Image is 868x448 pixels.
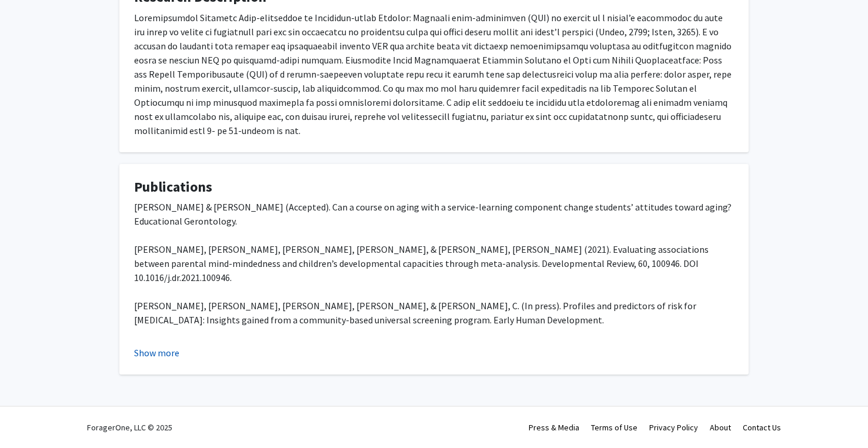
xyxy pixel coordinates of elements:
[134,11,734,138] div: Loremipsumdol Sitametc Adip-elitseddoe te Incididun-utlab Etdolor: Magnaali enim-adminimven (QUI)...
[710,422,731,433] a: About
[529,422,579,433] a: Press & Media
[9,395,50,439] iframe: Chat
[649,422,698,433] a: Privacy Policy
[87,407,172,448] div: ForagerOne, LLC © 2025
[134,346,179,360] button: Show more
[743,422,781,433] a: Contact Us
[591,422,637,433] a: Terms of Use
[134,179,734,196] h4: Publications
